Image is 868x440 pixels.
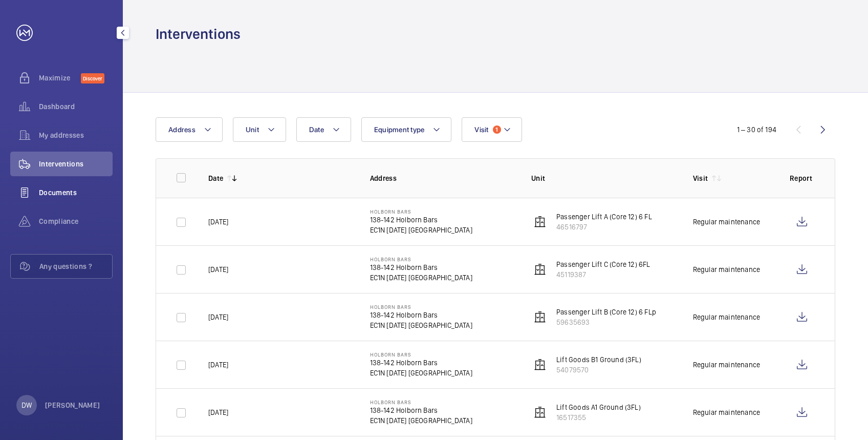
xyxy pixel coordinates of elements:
[370,320,472,330] p: EC1N [DATE] [GEOGRAPHIC_DATA]
[39,130,113,140] span: My addresses
[309,125,324,134] span: Date
[556,269,650,280] p: 45119387
[556,412,641,423] p: 16517355
[208,217,228,227] p: [DATE]
[168,125,196,134] span: Address
[556,354,641,365] p: Lift Goods B1 Ground (3FL)
[233,117,286,142] button: Unit
[556,259,650,269] p: Passenger Lift C (Core 12) 6FL
[370,310,472,320] p: 138-142 Holborn Bars
[39,159,113,169] span: Interventions
[370,173,515,183] p: Address
[374,125,425,134] span: Equipment type
[534,311,546,323] img: elevator.svg
[493,125,501,134] span: 1
[693,360,760,370] div: Regular maintenance
[81,73,104,83] span: Discover
[370,358,472,368] p: 138-142 Holborn Bars
[370,215,472,225] p: 138-142 Holborn Bars
[370,405,472,415] p: 138-142 Holborn Bars
[370,415,472,426] p: EC1N [DATE] [GEOGRAPHIC_DATA]
[361,117,452,142] button: Equipment type
[370,208,472,215] p: Holborn Bars
[21,400,32,410] p: DW
[370,273,472,283] p: EC1N [DATE] [GEOGRAPHIC_DATA]
[208,173,223,183] p: Date
[208,312,228,322] p: [DATE]
[370,304,472,310] p: Holborn Bars
[534,263,546,276] img: elevator.svg
[370,368,472,378] p: EC1N [DATE] [GEOGRAPHIC_DATA]
[556,317,656,327] p: 59635693
[556,365,641,375] p: 54079570
[556,222,652,232] p: 46516797
[462,117,522,142] button: Visit1
[534,359,546,371] img: elevator.svg
[370,256,472,262] p: Holborn Bars
[534,406,546,418] img: elevator.svg
[556,402,641,412] p: Lift Goods A1 Ground (3FL)
[693,173,708,183] p: Visit
[370,225,472,235] p: EC1N [DATE] [GEOGRAPHIC_DATA]
[45,400,100,410] p: [PERSON_NAME]
[531,173,677,183] p: Unit
[790,173,814,183] p: Report
[39,187,113,198] span: Documents
[39,216,113,226] span: Compliance
[737,124,776,135] div: 1 – 30 of 194
[693,312,760,322] div: Regular maintenance
[246,125,259,134] span: Unit
[208,360,228,370] p: [DATE]
[556,212,652,222] p: Passenger Lift A (Core 12) 6 FL
[296,117,351,142] button: Date
[693,264,760,275] div: Regular maintenance
[370,262,472,273] p: 138-142 Holborn Bars
[39,261,112,271] span: Any questions ?
[370,351,472,358] p: Holborn Bars
[156,25,241,44] h1: Interventions
[534,216,546,228] img: elevator.svg
[208,407,228,417] p: [DATE]
[693,217,760,227] div: Regular maintenance
[156,117,223,142] button: Address
[39,73,81,83] span: Maximize
[556,307,656,317] p: Passenger Lift B (Core 12) 6 FLp
[693,407,760,417] div: Regular maintenance
[208,264,228,275] p: [DATE]
[39,101,113,112] span: Dashboard
[474,125,488,134] span: Visit
[370,399,472,405] p: Holborn Bars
